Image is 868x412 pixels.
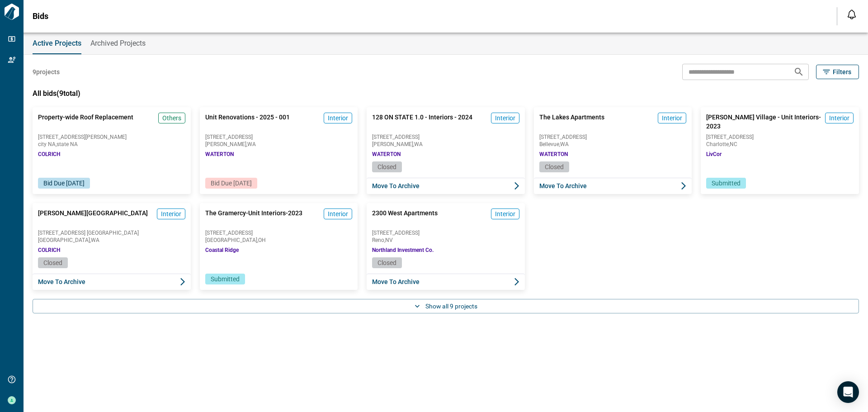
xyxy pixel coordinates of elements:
span: Interior [328,209,348,218]
button: Move to Archive [33,274,191,290]
span: Interior [495,114,515,123]
span: Closed [377,163,396,170]
span: Move to Archive [539,181,587,190]
span: Interior [328,114,348,123]
span: The Lakes Apartments [539,113,604,131]
span: [PERSON_NAME] , WA [205,142,353,147]
button: Open notification feed [844,7,859,22]
button: Move to Archive [367,274,525,290]
span: Bid Due [DATE] [211,180,252,187]
span: [STREET_ADDRESS] [372,134,519,140]
span: 2300 West Apartments [372,208,438,227]
span: Northland Investment Co. [372,246,434,254]
span: Charlotte , NC [706,142,854,147]
span: [GEOGRAPHIC_DATA] , WA [38,237,185,243]
span: COLRICH [38,246,61,254]
span: Filters [833,67,851,76]
span: Bellevue , WA [539,142,687,147]
span: [STREET_ADDRESS] [GEOGRAPHIC_DATA] [38,230,185,236]
span: [STREET_ADDRESS] [205,230,353,236]
span: [PERSON_NAME] , WA [372,142,519,147]
span: Move to Archive [372,181,420,190]
span: Property-wide Roof Replacement [38,113,133,131]
span: Interior [161,209,181,218]
span: [STREET_ADDRESS][PERSON_NAME] [38,134,185,140]
button: Move to Archive [367,178,525,194]
span: Archived Projects [90,39,146,48]
span: LivCor [706,151,722,158]
span: WATERTON [205,151,234,158]
span: Submitted [712,180,741,187]
span: 128 ON STATE 1.0 - Interiors - 2024 [372,113,472,131]
span: [GEOGRAPHIC_DATA] , OH [205,237,353,243]
span: [STREET_ADDRESS] [539,134,687,140]
span: WATERTON [539,151,568,158]
button: Filters [816,65,859,79]
span: [PERSON_NAME] Village - Unit Interiors- 2023 [706,113,821,131]
div: Open Intercom Messenger [837,381,859,403]
span: Coastal Ridge [205,246,239,254]
button: Move to Archive [534,178,692,194]
span: [STREET_ADDRESS] [706,134,854,140]
span: city NA , state NA [38,142,185,147]
span: [PERSON_NAME][GEOGRAPHIC_DATA] [38,208,148,227]
span: COLRICH [38,151,61,158]
span: Submitted [211,275,240,283]
span: Interior [495,209,515,218]
span: Active Projects [33,39,81,48]
span: Move to Archive [372,277,420,286]
span: Unit Renovations - 2025 - 001 [205,113,290,131]
span: WATERTON [372,151,401,158]
span: All bids ( 9 total) [33,89,80,98]
span: [STREET_ADDRESS] [372,230,519,236]
span: Closed [43,259,62,266]
button: Search projects [790,63,808,81]
span: Move to Archive [38,277,85,286]
span: The Gramercy-Unit Interiors-2023 [205,208,302,227]
span: Interior [829,114,849,123]
span: Bids [33,12,48,21]
button: Show all 9 projects [33,299,859,313]
span: Bid Due [DATE] [43,180,85,187]
span: Reno , NV [372,237,519,243]
span: Closed [545,163,564,170]
div: base tabs [24,33,868,54]
span: 9 projects [33,67,60,76]
span: Interior [662,114,682,123]
span: [STREET_ADDRESS] [205,134,353,140]
span: Others [162,114,181,123]
span: Closed [377,259,396,266]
